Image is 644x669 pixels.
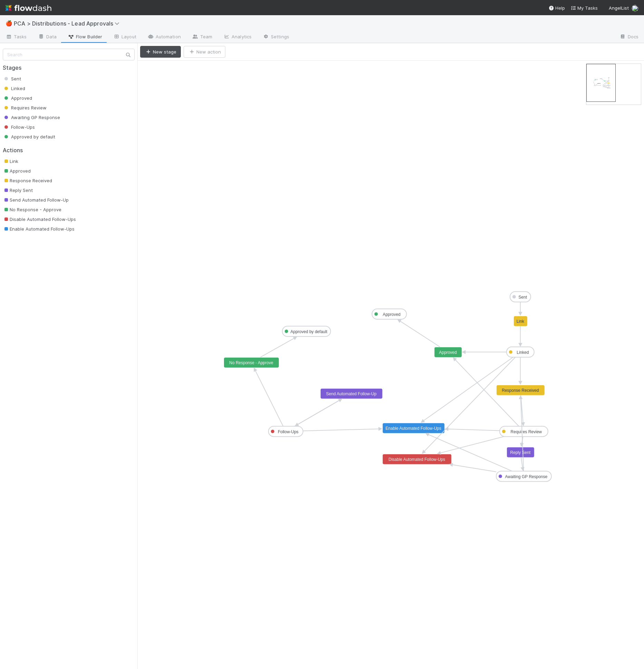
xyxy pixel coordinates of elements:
[3,187,33,193] span: Reply Sent
[3,226,75,232] span: Enable Automated Follow-Ups
[257,32,295,43] a: Settings
[3,207,61,212] span: No Response - Approve
[108,32,142,43] a: Layout
[186,32,218,43] a: Team
[218,32,257,43] a: Analytics
[326,391,377,396] text: Send Automated Follow-Up
[502,388,539,393] text: Response Received
[291,329,328,334] text: Approved by default
[3,197,69,203] span: Send Automated Follow-Up
[609,5,629,11] span: AngelList
[3,168,31,174] span: Approved
[32,32,62,43] a: Data
[68,33,102,40] span: Flow Builder
[3,76,21,81] span: Sent
[3,124,35,130] span: Follow-Ups
[3,134,55,139] span: Approved by default
[519,295,527,300] text: Sent
[6,2,51,14] img: logo-inverted-e16ddd16eac7371096b0.svg
[3,105,47,110] span: Requires Review
[505,474,548,479] text: Awaiting GP Response
[3,95,32,101] span: Approved
[140,46,181,58] button: New stage
[3,65,135,71] h2: Stages
[511,429,542,434] text: Requires Review
[548,4,565,11] div: Help
[389,457,445,462] text: Disable Automated Follow-Ups
[614,32,644,43] a: Docs
[6,33,27,40] span: Tasks
[3,86,25,91] span: Linked
[6,20,12,26] span: 🍎
[517,350,529,355] text: Linked
[62,32,108,43] a: Flow Builder
[383,312,400,317] text: Approved
[3,49,135,60] input: Search
[3,158,18,164] span: Link
[510,450,531,455] text: Reply Sent
[517,319,525,324] text: Link
[570,4,598,11] a: My Tasks
[229,360,273,365] text: No Response - Approve
[14,20,123,27] span: PCA > Distributions - Lead Approvals
[3,115,60,120] span: Awaiting GP Response
[570,5,598,11] span: My Tasks
[386,426,441,431] text: Enable Automated Follow-Ups
[632,5,638,12] img: avatar_8e0a024e-b700-4f9f-aecf-6f1e79dccd3c.png
[3,216,76,222] span: Disable Automated Follow-Ups
[278,429,299,434] text: Follow-Ups
[142,32,186,43] a: Automation
[3,147,135,154] h2: Actions
[439,350,457,355] text: Approved
[3,178,52,183] span: Response Received
[184,46,225,58] button: New action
